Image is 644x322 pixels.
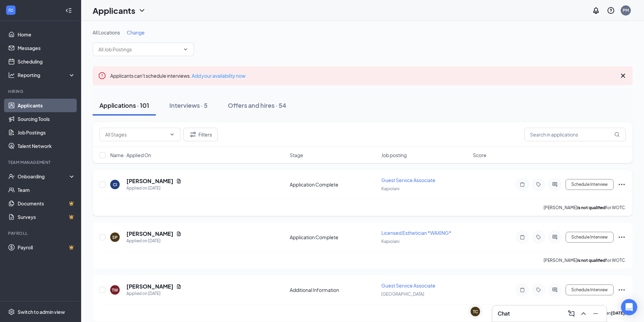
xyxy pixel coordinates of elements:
svg: ChevronDown [183,47,188,52]
a: Add your availability now [192,73,245,79]
div: Open Intercom Messenger [621,299,637,315]
div: Interviews · 5 [169,101,208,109]
div: Offers and hires · 54 [228,101,286,109]
input: All Job Postings [98,46,180,53]
svg: WorkstreamLogo [7,7,14,14]
b: [DATE] [611,311,625,316]
a: Job Postings [18,126,75,139]
svg: ActiveChat [551,234,559,240]
div: Application Complete [290,181,377,188]
a: Team [18,183,75,197]
div: TC [473,309,478,315]
button: Schedule Interview [566,284,614,295]
svg: Note [518,287,526,293]
svg: ActiveChat [551,287,559,293]
span: Change [127,29,145,35]
svg: Tag [534,182,543,187]
div: SP [112,234,118,240]
button: Filter Filters [183,128,218,141]
div: TW [112,287,118,293]
svg: ChevronUp [579,309,588,318]
p: [PERSON_NAME] for WOTC. [544,205,626,210]
a: Sourcing Tools [18,112,75,126]
svg: Tag [534,287,543,293]
svg: Document [176,178,182,184]
span: Licensed Esthetician *WAXING* [381,230,451,236]
a: Talent Network [18,139,75,153]
div: Team Management [8,159,74,165]
svg: Error [98,72,106,80]
a: Home [18,28,75,41]
svg: Document [176,284,182,289]
span: Applicants can't schedule interviews. [110,73,245,79]
h5: [PERSON_NAME] [126,230,173,238]
span: All Locations [93,29,120,35]
span: Job posting [381,152,407,158]
svg: ChevronDown [138,6,146,15]
svg: Settings [8,308,15,315]
span: Kapiolani [381,239,400,244]
span: [GEOGRAPHIC_DATA] [381,292,424,297]
div: CI [113,182,117,188]
div: PM [623,7,629,13]
svg: Note [518,182,526,187]
div: Applied on [DATE] [126,290,182,297]
h5: [PERSON_NAME] [126,283,173,290]
svg: Collapse [65,7,72,14]
button: ComposeMessage [566,308,577,319]
a: Applicants [18,99,75,112]
h1: Applicants [93,5,135,16]
svg: Ellipses [618,233,626,241]
input: All Stages [105,131,167,138]
div: Additional Information [290,287,377,293]
svg: Notifications [592,6,600,15]
button: ChevronUp [578,308,589,319]
b: is not qualified [577,258,605,263]
p: [PERSON_NAME] for WOTC. [544,257,626,263]
a: Messages [18,41,75,55]
a: PayrollCrown [18,241,75,254]
svg: Cross [619,72,627,80]
svg: Document [176,231,182,237]
a: DocumentsCrown [18,197,75,210]
div: Applied on [DATE] [126,238,182,244]
span: Name · Applied On [110,152,151,158]
button: Schedule Interview [566,232,614,243]
a: SurveysCrown [18,210,75,224]
b: is not qualified [577,205,605,210]
span: Stage [290,152,303,158]
svg: Tag [534,234,543,240]
svg: QuestionInfo [607,6,615,15]
svg: ComposeMessage [567,309,575,318]
div: Applications · 101 [99,101,149,109]
svg: UserCheck [8,173,15,180]
span: Guest Service Associate [381,177,435,183]
button: Schedule Interview [566,179,614,190]
svg: Ellipses [618,286,626,294]
h5: [PERSON_NAME] [126,177,173,185]
div: Applied on [DATE] [126,185,182,192]
svg: Analysis [8,72,15,78]
span: Guest Service Associate [381,282,435,289]
svg: ChevronDown [169,132,175,137]
span: Kapiolani [381,186,400,191]
svg: Minimize [592,309,600,318]
svg: Note [518,234,526,240]
h3: Chat [498,310,510,317]
div: Switch to admin view [18,308,65,315]
svg: ActiveChat [551,182,559,187]
div: Onboarding [18,173,70,180]
svg: MagnifyingGlass [614,132,620,137]
div: Payroll [8,230,74,236]
div: Reporting [18,72,76,78]
span: Score [473,152,486,158]
div: Application Complete [290,234,377,241]
input: Search in applications [524,128,626,141]
svg: Ellipses [618,180,626,189]
a: Scheduling [18,55,75,68]
svg: Filter [189,130,197,139]
button: Minimize [590,308,601,319]
div: Hiring [8,89,74,94]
